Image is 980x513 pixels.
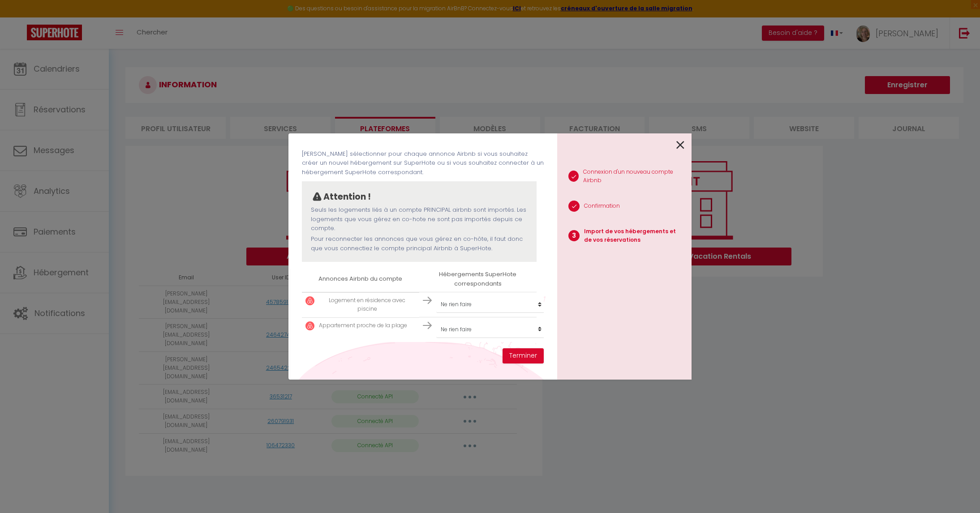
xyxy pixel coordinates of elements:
p: Attention ! [323,190,371,204]
p: Import de vos hébergements et de vos réservations [584,227,684,244]
span: 3 [568,230,580,241]
p: [PERSON_NAME] sélectionner pour chaque annonce Airbnb si vous souhaitez créer un nouvel hébergeme... [302,150,544,177]
th: Hébergements SuperHote correspondants [419,266,537,292]
p: Pour reconnecter les annonces que vous gérez en co-hôte, il faut donc que vous connectiez le comp... [311,235,528,253]
p: Connexion d'un nouveau compte Airbnb [583,168,684,185]
p: Seuls les logements liés à un compte PRINCIPAL airbnb sont importés. Les logements que vous gérez... [311,205,528,233]
button: Ouvrir le widget de chat LiveChat [7,4,34,30]
p: Confirmation [584,202,620,210]
button: Terminer [503,348,544,363]
p: Logement en résidence avec piscine [319,296,416,313]
p: Appartement proche de la plage [319,321,407,330]
th: Annonces Airbnb du compte [302,266,419,292]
